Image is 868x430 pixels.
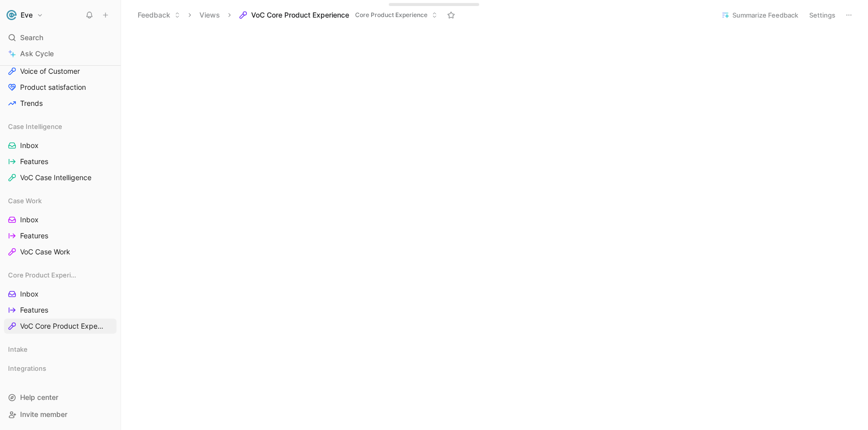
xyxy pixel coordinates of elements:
[4,45,117,111] div: DashboardsVoice of CustomerProduct satisfactionTrends
[20,305,48,315] span: Features
[20,48,54,60] span: Ask Cycle
[4,361,117,379] div: Integrations
[805,8,840,22] button: Settings
[4,119,117,185] div: Case IntelligenceInboxFeaturesVoC Case Intelligence
[4,80,117,95] a: Product satisfaction
[20,410,67,418] span: Invite member
[4,212,117,227] a: Inbox
[4,154,117,169] a: Features
[717,8,803,22] button: Summarize Feedback
[20,98,43,108] span: Trends
[20,393,58,401] span: Help center
[20,157,48,167] span: Features
[4,286,117,302] a: Inbox
[4,119,117,134] div: Case Intelligence
[4,138,117,153] a: Inbox
[20,140,39,151] span: Inbox
[133,8,185,23] button: Feedback
[251,10,349,20] span: VoC Core Product Experience
[20,289,39,299] span: Inbox
[4,267,117,334] div: Core Product ExperienceInboxFeaturesVoC Core Product Experience
[4,96,117,111] a: Trends
[355,10,427,20] span: Core Product Experience
[4,64,117,79] a: Voice of Customer
[4,244,117,259] a: VoC Case Work
[8,196,42,206] span: Case Work
[4,30,117,45] div: Search
[20,247,70,257] span: VoC Case Work
[235,8,442,23] button: VoC Core Product ExperienceCore Product Experience
[20,215,39,225] span: Inbox
[4,193,117,208] div: Case Work
[4,170,117,185] a: VoC Case Intelligence
[4,228,117,243] a: Features
[4,390,117,405] div: Help center
[20,82,86,92] span: Product satisfaction
[4,319,117,334] a: VoC Core Product Experience
[4,407,117,422] div: Invite member
[8,363,46,373] span: Integrations
[4,342,117,360] div: Intake
[4,8,46,22] button: EveEve
[4,193,117,259] div: Case WorkInboxFeaturesVoC Case Work
[195,8,225,23] button: Views
[8,344,28,354] span: Intake
[20,32,43,44] span: Search
[4,46,117,61] a: Ask Cycle
[20,321,104,331] span: VoC Core Product Experience
[7,10,17,20] img: Eve
[8,121,62,131] span: Case Intelligence
[20,231,48,241] span: Features
[21,11,33,20] h1: Eve
[4,342,117,357] div: Intake
[20,173,91,183] span: VoC Case Intelligence
[4,267,117,282] div: Core Product Experience
[4,303,117,318] a: Features
[20,66,80,76] span: Voice of Customer
[4,361,117,376] div: Integrations
[8,270,77,280] span: Core Product Experience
